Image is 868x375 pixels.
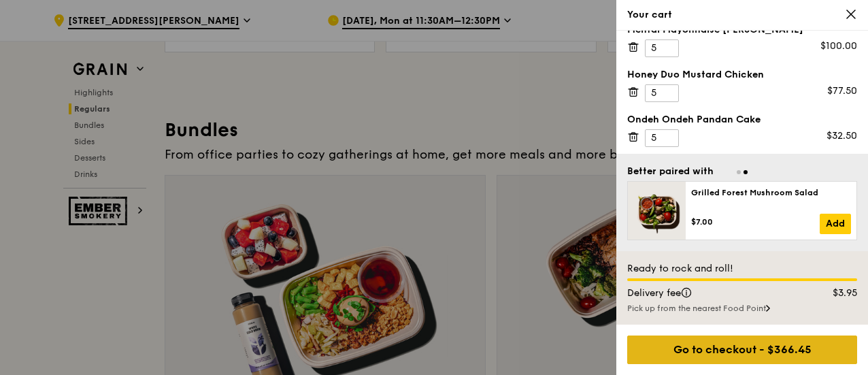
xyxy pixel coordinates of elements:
a: Add [820,214,851,234]
div: Honey Duo Mustard Chicken [627,68,857,82]
div: Grilled Forest Mushroom Salad [691,187,851,198]
div: $3.95 [804,287,866,300]
div: Go to checkout - $366.45 [627,336,857,364]
div: Ready to rock and roll! [627,262,857,276]
div: $100.00 [820,39,857,53]
div: $7.00 [691,216,820,227]
div: Ondeh Ondeh Pandan Cake [627,113,857,127]
div: $32.50 [827,129,857,143]
div: Pick up from the nearest Food Point [627,303,857,314]
div: Better paired with [627,165,714,178]
span: Go to slide 2 [744,170,748,174]
div: $77.50 [827,84,857,98]
div: Your cart [627,8,857,22]
div: Delivery fee [619,287,804,300]
span: Go to slide 1 [737,170,741,174]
